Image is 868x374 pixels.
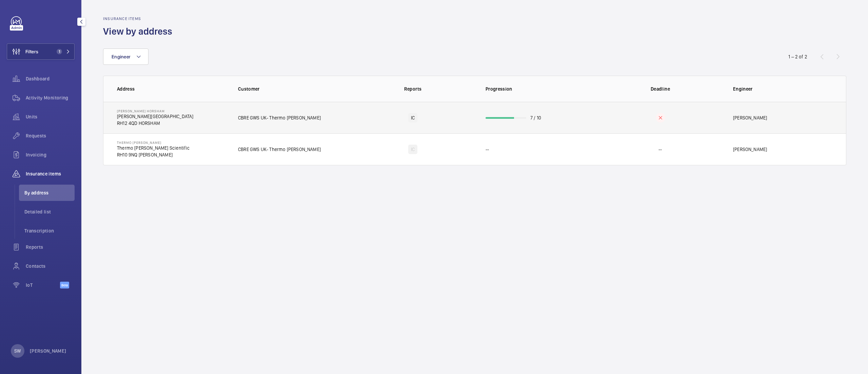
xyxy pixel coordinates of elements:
div: IC [408,145,417,154]
p: CBRE GWS UK- Thermo [PERSON_NAME] [238,146,321,153]
span: Transcription [24,227,75,234]
p: CBRE GWS UK- Thermo [PERSON_NAME] [238,114,321,121]
span: IoT [26,282,60,288]
span: Requests [26,132,75,139]
span: Invoicing [26,151,75,158]
div: 1 – 2 of 2 [788,53,807,60]
span: Filters [25,48,38,55]
p: 7 / 10 [530,114,541,121]
span: Reports [26,244,75,250]
p: -- [658,146,662,153]
span: Contacts [26,263,75,269]
span: Units [26,113,75,120]
span: By address [24,189,75,196]
p: Customer [238,86,351,92]
div: IC [408,113,417,123]
p: Progression [486,86,598,92]
p: Reports [356,86,470,92]
p: [PERSON_NAME] [30,348,66,354]
p: SW [14,348,21,354]
span: Dashboard [26,75,75,82]
p: Engineer [733,86,832,92]
p: Thermo [PERSON_NAME] Scientific [117,145,190,151]
p: [PERSON_NAME] Horsham [117,109,193,113]
h2: Insurance items [103,16,176,21]
p: Deadline [603,86,717,92]
p: RH10 9NQ [PERSON_NAME] [117,151,190,158]
p: [PERSON_NAME] [733,146,767,153]
p: [PERSON_NAME] [733,114,767,121]
p: -- [486,146,489,153]
span: Beta [60,282,69,288]
span: Activity Monitoring [26,94,75,101]
p: RH12 4QD HORSHAM [117,120,193,127]
span: Insurance items [26,170,75,177]
h1: View by address [103,25,176,38]
p: Thermo [PERSON_NAME] [117,141,190,145]
button: Engineer [103,49,149,65]
p: [PERSON_NAME][GEOGRAPHIC_DATA] [117,113,193,120]
span: Engineer [112,54,131,59]
span: 1 [57,49,62,54]
span: Detailed list [24,208,75,215]
button: Filters1 [7,43,75,60]
p: Address [117,86,227,92]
